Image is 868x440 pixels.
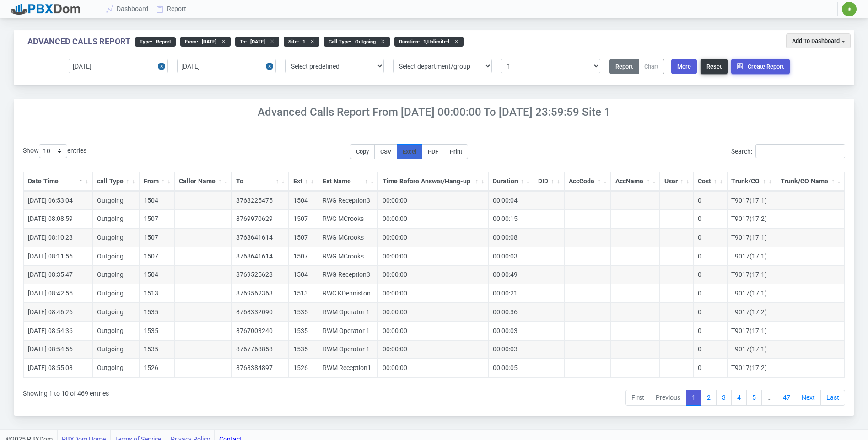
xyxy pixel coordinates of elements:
div: to : [235,37,279,47]
span: Excel [403,148,416,155]
td: 1504 [139,191,174,210]
th: Caller Name: activate to sort column ascending [175,172,232,191]
td: T9017(17.1) [727,340,776,359]
td: 1507 [289,210,318,229]
button: Print [444,144,468,159]
td: T9017(17.1) [727,191,776,210]
td: 1535 [139,322,174,340]
td: 8768384897 [232,359,289,377]
span: Print [450,148,462,155]
label: Search: [731,144,845,158]
td: 8767003240 [232,322,289,340]
td: 00:00:05 [488,359,534,377]
th: Trunk/CO: activate to sort column ascending [727,172,776,191]
td: 1504 [289,266,318,284]
td: 00:00:00 [378,303,488,322]
td: RWM Reception1 [318,359,378,377]
span: [DATE] [247,39,265,45]
td: RWG MCrooks [318,210,378,229]
td: 1504 [139,266,174,284]
button: Excel [397,144,422,159]
th: User: activate to sort column ascending [660,172,693,191]
td: 0 [693,228,727,247]
th: call Type: activate to sort column ascending [92,172,139,191]
span: [DATE] [198,39,216,45]
td: 1513 [289,284,318,303]
span: Outgoing [351,39,376,45]
td: Outgoing [92,340,139,359]
div: site : [284,37,319,47]
td: RWM Operator 1 [318,303,378,322]
td: Outgoing [92,322,139,340]
td: 1526 [139,359,174,377]
th: AccName: activate to sort column ascending [611,172,660,191]
td: 1504 [289,191,318,210]
a: 47 [777,390,796,406]
td: 8767768858 [232,340,289,359]
td: T9017(17.2) [727,359,776,377]
div: Duration : [394,37,464,47]
th: To: activate to sort column ascending [232,172,289,191]
td: 1535 [139,303,174,322]
td: 00:00:03 [488,322,534,340]
button: Close [266,59,276,73]
td: T9017(17.1) [727,247,776,266]
th: Duration: activate to sort column ascending [488,172,534,191]
td: 8769525628 [232,266,289,284]
td: 1535 [289,322,318,340]
td: [DATE] 08:54:36 [23,322,92,340]
a: Dashboard [102,0,153,17]
div: Showing 1 to 10 of 469 entries [23,383,109,407]
th: DID: activate to sort column ascending [534,172,564,191]
td: [DATE] 08:08:59 [23,210,92,229]
td: 1507 [139,228,174,247]
td: RWG MCrooks [318,247,378,266]
td: T9017(17.1) [727,266,776,284]
td: Outgoing [92,284,139,303]
td: 8769562363 [232,284,289,303]
button: ✷ [841,1,857,17]
td: 00:00:00 [378,322,488,340]
select: Showentries [39,144,67,158]
a: 2 [701,390,717,406]
label: Show entries [23,144,86,158]
td: 00:00:36 [488,303,534,322]
td: 0 [693,191,727,210]
td: 00:00:00 [378,359,488,377]
td: RWG Reception3 [318,266,378,284]
div: type : [135,37,176,47]
th: Time Before Answer/Hang-up: activate to sort column ascending [378,172,488,191]
td: 00:00:00 [378,266,488,284]
td: 0 [693,359,727,377]
button: Reset [701,59,728,74]
button: Add To Dashboard [786,33,851,48]
td: 1513 [139,284,174,303]
th: Cost: activate to sort column ascending [693,172,727,191]
a: Report [153,0,191,17]
td: 0 [693,303,727,322]
td: T9017(17.1) [727,228,776,247]
span: PDF [428,148,438,155]
a: 1 [686,390,701,406]
span: 1,Unlimited [420,39,449,45]
td: 1535 [289,303,318,322]
td: T9017(17.2) [727,303,776,322]
td: [DATE] 08:46:26 [23,303,92,322]
td: [DATE] 08:35:47 [23,266,92,284]
a: 5 [746,390,762,406]
td: 00:00:49 [488,266,534,284]
td: 1507 [139,247,174,266]
td: 0 [693,210,727,229]
td: Outgoing [92,228,139,247]
span: Report [152,39,171,45]
td: T9017(17.2) [727,210,776,229]
a: 4 [731,390,747,406]
td: 8769970629 [232,210,289,229]
td: Outgoing [92,303,139,322]
button: Copy [350,144,375,159]
button: Chart [638,59,664,74]
td: [DATE] 08:11:56 [23,247,92,266]
a: Next [796,390,821,406]
th: Trunk/CO Name: activate to sort column ascending [776,172,845,191]
button: More [671,59,697,74]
